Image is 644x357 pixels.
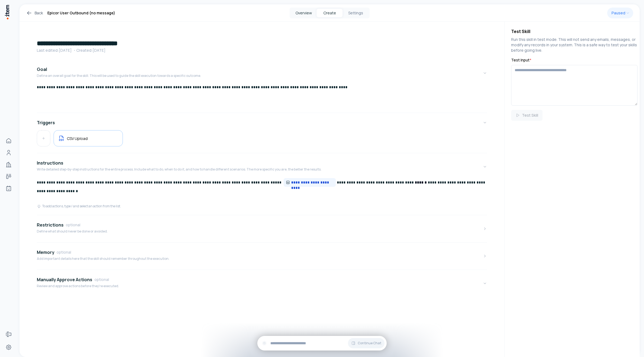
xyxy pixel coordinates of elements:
h4: Restrictions [37,222,64,228]
button: RestrictionsoptionalDefine what should never be done or avoided. [37,217,487,240]
a: Companies [3,159,14,170]
div: Continue Chat [257,336,387,351]
h4: Instructions [37,160,63,166]
p: Run this skill in test mode. This will not send any emails, messages, or modify any records in yo... [511,37,638,53]
a: Forms [3,329,14,340]
h1: Epicor User Outbound (no message) [47,10,115,16]
span: optional [57,250,71,255]
p: Define what should never be done or avoided. [37,229,108,234]
button: MemoryoptionalAdd important details here that the skill should remember throughout the execution. [37,245,487,267]
a: deals [3,171,14,182]
div: Manually Approve ActionsoptionalReview and approve actions before they're executed. [37,295,487,299]
a: Contacts [3,147,14,158]
div: Triggers [37,130,487,151]
button: Overview [291,9,317,17]
button: Settings [343,9,369,17]
button: Manually Approve ActionsoptionalReview and approve actions before they're executed. [37,272,487,295]
button: Continue Chat [348,338,385,348]
div: InstructionsWrite detailed step-by-step instructions for the entire process. Include what to do, ... [37,178,487,213]
h4: Manually Approve Actions [37,276,92,283]
div: GoalDefine an overall goal for the skill. This will be used to guide the skill execution towards ... [37,84,487,110]
h4: Goal [37,66,47,73]
p: Define an overall goal for the skill. This will be used to guide the skill execution towards a sp... [37,74,201,78]
p: Write detailed step-by-step instructions for the entire process. Include what to do, when to do i... [37,167,321,172]
a: Agents [3,183,14,194]
a: Settings [3,342,14,353]
div: To add actions, type / and select an action from the list. [37,204,121,208]
p: Review and approve actions before they're executed. [37,284,119,288]
span: optional [66,222,80,228]
label: Test Input [511,57,638,63]
button: InstructionsWrite detailed step-by-step instructions for the entire process. Include what to do, ... [37,155,487,178]
a: Home [3,135,14,146]
a: Back [26,10,43,16]
span: optional [94,277,109,282]
button: Triggers [37,115,487,130]
h4: Memory [37,249,54,256]
p: Last edited: [DATE] ・Created: [DATE] [37,48,487,53]
button: GoalDefine an overall goal for the skill. This will be used to guide the skill execution towards ... [37,62,487,84]
button: Create [317,9,343,17]
h4: Triggers [37,119,55,126]
h5: CSV Upload [67,136,88,141]
span: Continue Chat [358,341,381,345]
img: Item Brain Logo [4,4,10,20]
h4: Test Skill [511,28,638,35]
p: Add important details here that the skill should remember throughout the execution. [37,257,169,261]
